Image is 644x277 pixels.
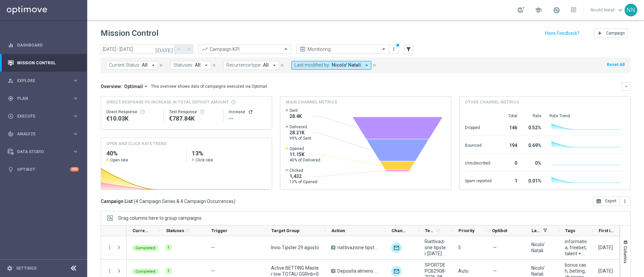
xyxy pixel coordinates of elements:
div: 194 [500,139,517,150]
div: Data Studio keyboard_arrow_right [7,149,79,154]
button: [DATE] [154,45,174,55]
span: A [331,246,335,250]
a: Optibot [17,160,70,178]
i: lightbulb [8,166,14,172]
span: Open rate [110,157,128,163]
i: refresh [185,228,191,233]
i: arrow_drop_down [203,62,209,68]
div: 0.01% [525,175,541,186]
div: Analyze [8,131,72,137]
a: Mission Control [17,54,79,72]
i: close [159,63,163,68]
span: 5 [458,245,461,250]
span: Optibot [492,228,507,233]
button: Current Status: All arrow_drop_down [106,61,158,70]
div: gps_fixed Plan keyboard_arrow_right [7,96,79,101]
span: Execute [17,114,72,118]
span: Opened [289,146,320,151]
button: Reset All [606,61,625,68]
i: arrow_forward [186,47,191,52]
div: NN [625,4,637,16]
span: All [195,62,201,68]
div: 0.69% [525,139,541,150]
span: — [211,268,215,274]
button: arrow_back [174,45,184,54]
i: more_vert [391,47,396,52]
div: Rate [525,113,541,119]
h2: 40% [106,149,181,157]
span: Action [331,228,345,233]
colored-tag: Completed [132,268,159,274]
div: Test Response [169,109,218,115]
div: Nicolo' Natali [531,241,553,254]
button: person_search Explore keyboard_arrow_right [7,78,79,83]
h4: Other channel metrics [465,99,519,105]
span: Nicolo' Natali [332,62,361,68]
i: more_vert [622,199,628,204]
div: 1 [166,268,172,274]
i: keyboard_arrow_right [72,148,79,155]
i: trending_up [201,46,208,53]
div: Rate Trend [549,113,625,119]
span: Click rate [196,157,213,163]
span: 1,432 [289,173,317,179]
i: settings [7,265,13,271]
div: Explore [8,78,72,84]
i: keyboard_arrow_right [72,131,79,137]
div: Press SPACE to select this row. [101,236,126,260]
div: Optimail [391,243,402,253]
span: 11.15K [289,151,320,157]
span: Completed [136,246,155,250]
span: Calculate column [435,227,441,234]
span: Trigger [211,228,227,233]
div: 29 Aug 2025, Friday [598,268,613,274]
span: Last Modified By [532,228,540,233]
a: Settings [16,266,37,270]
span: All [263,62,269,68]
div: Bounced [465,139,492,150]
button: close [158,62,164,69]
span: Plan [17,96,72,100]
h3: Campaign List [101,198,235,204]
a: Dashboard [17,36,79,54]
div: equalizer Dashboard [7,43,79,48]
span: 40% of Delivered [289,157,320,163]
input: Select date range [101,45,174,54]
div: Spam reported [465,175,492,186]
span: 28.4K [289,113,302,119]
span: ) [234,198,235,204]
div: Optibot [8,160,79,178]
button: more_vert [620,197,631,206]
div: Direct Response [106,109,158,115]
i: keyboard_arrow_right [72,113,79,119]
h1: Mission Control [101,28,158,38]
span: Campaign [606,31,625,36]
i: [DATE] [155,46,173,52]
div: Total [500,113,517,119]
span: Auto [458,268,469,274]
span: Columns [623,246,628,263]
div: Dashboard [8,36,79,54]
span: Last modified by: [294,62,330,68]
span: ( [134,198,136,204]
div: +10 [70,167,79,171]
span: Statuses [166,228,184,233]
button: more_vert [390,45,397,53]
span: Current Status [132,228,149,233]
button: add Campaign [594,28,628,38]
button: lightbulb Optibot +10 [7,167,79,172]
span: 28.21K [289,130,311,136]
colored-tag: Completed [132,245,159,251]
div: 1 [166,245,172,251]
span: Target Group [271,228,300,233]
span: A [331,269,335,273]
i: refresh [436,228,441,233]
h4: OPEN AND CLICK RATE TREND [106,141,166,147]
div: Dropped [465,122,492,132]
div: Row Groups [118,215,202,221]
div: -- [229,115,266,123]
i: arrow_drop_down [143,83,149,89]
button: arrow_forward [184,45,193,54]
i: gps_fixed [8,95,14,101]
i: more_vert [107,245,113,251]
